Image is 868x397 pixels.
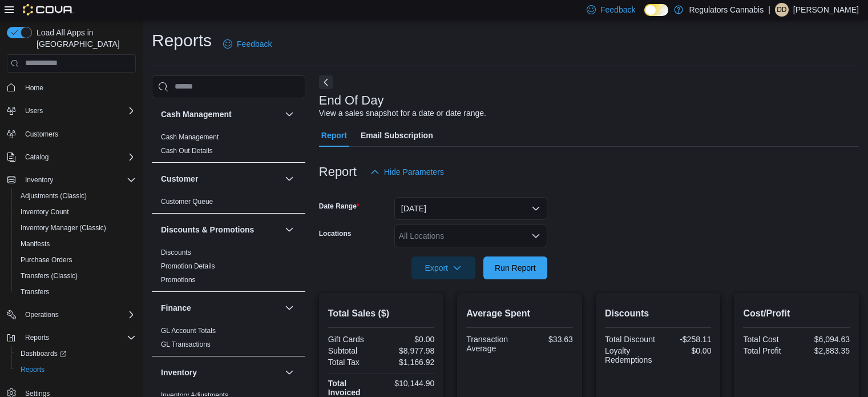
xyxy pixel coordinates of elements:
div: Total Discount [605,335,656,344]
span: GL Account Totals [161,326,216,335]
p: Regulators Cannabis [689,3,764,17]
span: Report [321,124,347,147]
button: Users [2,103,140,119]
button: Manifests [11,236,140,252]
div: $6,094.63 [799,335,850,344]
div: Customer [152,195,305,213]
div: Discounts & Promotions [152,246,305,291]
h1: Reports [152,29,212,52]
button: [DATE] [394,197,547,220]
a: Adjustments (Classic) [16,189,91,203]
span: Cash Out Details [161,146,213,155]
a: Cash Management [161,133,219,141]
button: Hide Parameters [366,161,449,183]
button: Operations [21,308,63,322]
div: Total Profit [743,346,794,355]
span: Customers [21,127,136,141]
h3: Cash Management [161,109,232,120]
div: Total Cost [743,335,794,344]
a: Promotions [161,276,196,284]
a: GL Transactions [161,340,211,348]
div: Subtotal [328,346,379,355]
button: Inventory Manager (Classic) [11,220,140,236]
h3: Inventory [161,367,197,378]
span: Feedback [600,4,635,15]
span: Transfers [16,285,136,299]
h2: Average Spent [466,307,573,320]
div: Devon DeSalliers [775,3,789,17]
button: Home [2,79,140,96]
span: Reports [16,363,136,376]
a: Customer Queue [161,198,213,206]
a: Manifests [16,237,54,251]
h3: Finance [161,302,191,314]
div: Transaction Average [466,335,517,353]
button: Operations [2,307,140,323]
a: GL Account Totals [161,327,216,335]
span: Catalog [25,153,49,162]
a: Promotion Details [161,262,215,270]
span: Discounts [161,248,191,257]
button: Inventory [2,172,140,188]
button: Discounts & Promotions [282,223,296,236]
span: Feedback [237,38,272,50]
button: Open list of options [531,231,540,240]
h3: Report [319,165,357,179]
span: GL Transactions [161,340,211,349]
a: Inventory Count [16,205,74,219]
span: Inventory Manager (Classic) [16,221,136,235]
button: Run Report [483,256,547,279]
button: Finance [282,301,296,315]
span: Home [25,83,43,93]
span: Reports [21,365,45,374]
span: Purchase Orders [16,253,136,267]
a: Dashboards [11,346,140,362]
h3: Customer [161,173,198,185]
p: | [768,3,770,17]
span: Reports [25,333,49,342]
span: Cash Management [161,133,219,142]
button: Inventory [161,367,280,378]
span: Manifests [21,239,50,248]
button: Inventory Count [11,204,140,220]
button: Next [319,75,333,89]
a: Transfers [16,285,54,299]
div: Gift Cards [328,335,379,344]
button: Discounts & Promotions [161,224,280,235]
div: $33.63 [522,335,573,344]
span: Operations [25,310,59,319]
a: Transfers (Classic) [16,269,82,283]
span: Reports [21,331,136,344]
a: Feedback [219,33,276,55]
span: Customers [25,130,58,139]
span: Transfers (Classic) [21,271,78,280]
a: Home [21,81,48,95]
button: Inventory [21,173,58,187]
button: Transfers (Classic) [11,268,140,284]
span: Hide Parameters [384,166,444,178]
a: Customers [21,127,63,141]
span: Inventory Count [16,205,136,219]
button: Cash Management [161,109,280,120]
h3: Discounts & Promotions [161,224,254,235]
span: Dashboards [21,349,66,358]
span: Adjustments (Classic) [21,191,87,200]
div: Loyalty Redemptions [605,346,656,364]
span: Promotion Details [161,262,215,271]
span: Purchase Orders [21,255,72,264]
button: Reports [21,331,54,344]
a: Inventory Manager (Classic) [16,221,111,235]
button: Customer [161,173,280,185]
div: View a sales snapshot for a date or date range. [319,107,486,119]
button: Transfers [11,284,140,300]
div: $1,166.92 [383,358,434,367]
label: Date Range [319,202,360,211]
span: Operations [21,308,136,322]
button: Customer [282,172,296,186]
h3: End Of Day [319,94,384,107]
span: Home [21,81,136,95]
div: $8,977.98 [383,346,434,355]
button: Export [411,256,475,279]
a: Dashboards [16,347,71,360]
